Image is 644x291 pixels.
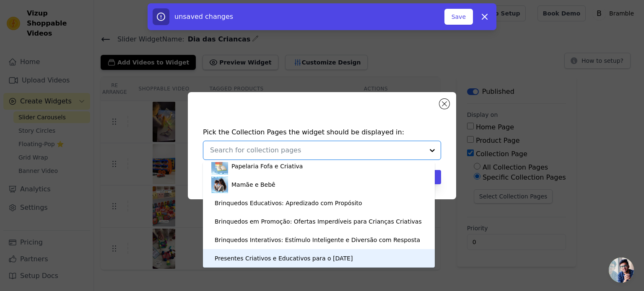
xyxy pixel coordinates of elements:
div: Presentes Criativos e Educativos para o [DATE] [215,249,353,268]
div: Mamãe e Bebê [231,175,275,194]
button: Close modal [439,99,449,109]
div: Brinquedos Interativos: Estímulo Inteligente e Diversão com Resposta [215,231,420,249]
div: Conversa aberta [609,258,634,283]
div: Brinquedos Educativos: Apredizado com Propósito [215,194,362,212]
div: Papelaria Fofa e Criativa [231,157,303,175]
img: collection: [211,158,228,175]
span: unsaved changes [174,13,233,21]
img: collection: [211,176,228,193]
input: Search for collection pages [210,145,424,155]
button: Save [444,9,473,25]
h4: Pick the Collection Pages the widget should be displayed in: [203,127,441,137]
div: Brinquedos em Promoção: Ofertas Imperdíveis para Crianças Criativas [215,212,422,231]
